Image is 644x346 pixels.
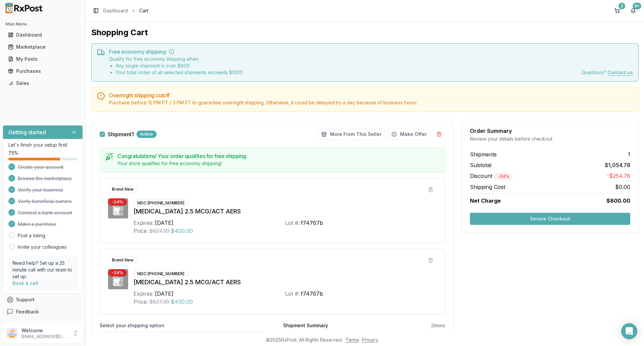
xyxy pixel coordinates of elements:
button: 2 [612,5,623,16]
div: Brand New [108,186,137,193]
div: Price: [133,227,148,235]
h5: Congratulations! Your order qualifies for free shipping. [117,153,439,159]
div: Questions? [582,69,633,76]
a: My Posts [5,53,80,65]
p: Welcome [21,327,68,334]
a: Book a call [12,280,38,286]
button: Make Offer [388,129,430,140]
div: [DATE] [155,290,173,298]
button: My Posts [3,54,83,64]
img: Spiriva Respimat 2.5 MCG/ACT AERS [108,198,128,218]
div: NDC: [PHONE_NUMBER] [133,270,188,278]
span: $400.00 [171,227,193,235]
span: $800.00 [606,197,630,205]
div: Lot #: [285,219,300,227]
button: Dashboard [3,30,83,40]
p: Need help? Set up a 25 minute call with our team to set up. [12,260,73,280]
span: Create your account [18,164,63,170]
span: Browse the marketplace [18,175,72,182]
button: Sales [3,78,83,89]
span: Feedback [16,308,39,315]
div: - 24 % [108,198,127,206]
div: My Posts [8,56,77,62]
a: Dashboard [5,29,80,41]
div: - 24 % [494,173,513,180]
div: Active [137,131,157,138]
button: More From This Seller [318,129,385,140]
div: Your store qualifies for free economy shipping! [117,160,439,167]
button: Feedback [3,306,83,318]
div: Qualify for free economy shipping when [109,56,243,76]
span: Net Charge [470,197,501,204]
p: [EMAIL_ADDRESS][DOMAIN_NAME] [21,334,68,339]
li: Your total order of all selected shipments exceeds $ 1000 [116,69,243,76]
label: Select your shipping option [100,322,262,329]
div: [MEDICAL_DATA] 2.5 MCG/ACT AERS [133,278,437,287]
span: 75 % [8,150,18,156]
div: Purchases [8,68,77,75]
div: 9+ [633,3,641,9]
button: Secure Checkout [470,213,630,225]
span: $0.00 [615,183,630,191]
div: [MEDICAL_DATA] 2.5 MCG/ACT AERS [133,207,437,216]
a: Privacy [362,337,378,343]
div: Sales [8,80,77,87]
p: Let's finish your setup first! [8,142,77,148]
button: Marketplace [3,42,83,52]
a: Marketplace [5,41,80,53]
img: RxPost Logo [3,3,46,13]
h5: Overnight shipping cutoff [109,93,633,98]
a: Sales [5,77,80,89]
div: Expires: [133,290,154,298]
button: Purchases [3,66,83,77]
button: Support [3,294,83,306]
span: $400.00 [171,298,193,306]
span: $527.39 [149,298,169,306]
span: Shipping Cost [470,183,505,191]
div: Dashboard [8,32,77,38]
div: Open Intercom Messenger [621,323,637,339]
span: Subtotal [470,161,491,169]
div: - 24 % [108,269,127,277]
span: Verify your business [18,187,63,193]
div: Shipment Subtotal [283,332,362,338]
span: Shipment 1 [108,132,134,137]
div: f74767b [301,290,323,298]
div: Brand New [108,256,137,264]
div: 2 [619,3,625,9]
span: Shipments [470,150,497,158]
a: Invite your colleagues [18,244,67,250]
div: Expires: [133,219,154,227]
div: Price: [133,298,148,306]
div: Review your details before checkout [470,136,630,142]
div: [DATE] [155,219,173,227]
span: $527.39 [149,227,169,235]
span: Verify beneficial owners [18,198,72,205]
button: 9+ [628,5,639,16]
span: Make a purchase [18,221,56,228]
h5: Free economy shipping [109,49,633,54]
a: Dashboard [103,7,128,14]
div: Purchase before 12 PM PT / 3 PM ET to guarantee overnight shipping. Otherwise, it could be delaye... [109,99,633,106]
img: Spiriva Respimat 2.5 MCG/ACT AERS [108,269,128,289]
span: $1,054.78 [605,161,630,169]
nav: breadcrumb [103,7,148,14]
li: Any single shipment is over $ 800 [116,62,243,69]
div: Lot #: [285,290,300,298]
span: Connect a bank account [18,209,72,216]
div: NDC: [PHONE_NUMBER] [133,199,188,207]
h1: Shopping Cart [91,27,639,38]
div: Order Summary [470,128,630,134]
div: f74767b [301,219,323,227]
div: $1,054.78 [367,332,445,338]
span: 1 [628,150,630,158]
a: Terms [345,337,359,343]
div: 2 items [431,322,445,329]
div: Shipment Summary [283,322,328,329]
span: Discount [470,172,513,179]
h2: Main Menu [5,21,80,27]
span: -$254.78 [607,172,630,180]
a: Purchases [5,65,80,77]
span: Cart [139,7,148,14]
